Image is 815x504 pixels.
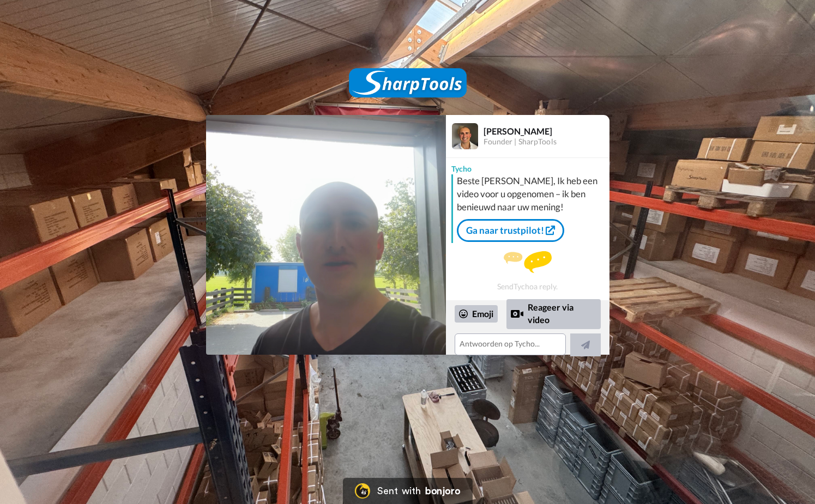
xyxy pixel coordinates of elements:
a: Ga naar trustpilot! [457,219,564,242]
div: Beste [PERSON_NAME], Ik heb een video voor u opgenomen – ik ben benieuwd naar uw mening! [457,174,607,214]
div: [PERSON_NAME] [484,126,609,136]
div: Founder | SharpTools [484,137,609,147]
img: SharpTools logo [348,67,468,99]
img: b934c9ee-ff3f-4e28-8704-9a603bc8c7a9-thumb.jpg [206,115,446,355]
div: Tycho [446,158,609,174]
div: Reply by Video [511,307,524,320]
img: message.svg [504,251,552,273]
div: Send Tycho a reply. [446,247,609,295]
div: Emoji [455,305,498,323]
img: Profile Image [452,123,478,149]
div: Reageer via video [506,299,601,329]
